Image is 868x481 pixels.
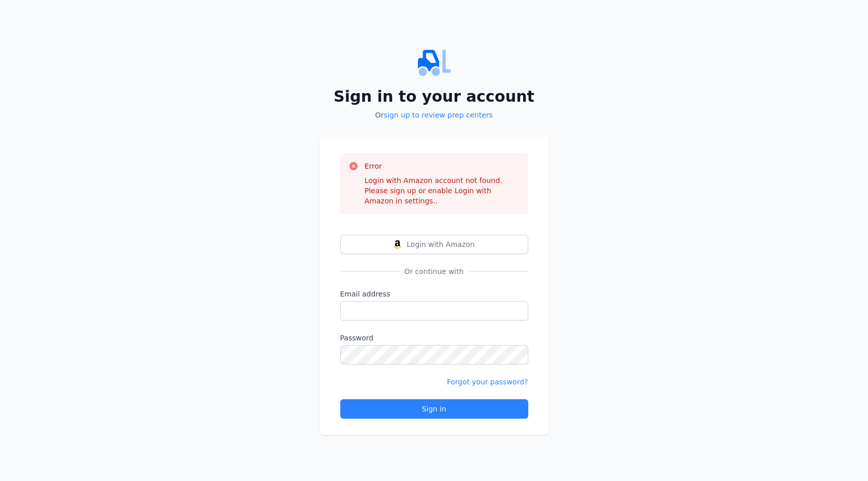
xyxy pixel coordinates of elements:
[340,289,528,299] label: Email address
[340,399,528,419] button: Sign in
[340,235,528,254] button: Login with AmazonLogin with Amazon
[349,404,520,414] div: Sign in
[365,161,520,171] h3: Error
[340,333,528,343] label: Password
[320,47,549,79] img: PrepCenter
[384,111,492,119] a: sign up to review prep centers
[320,87,549,106] h2: Sign in to your account
[393,240,402,248] img: Login with Amazon
[447,378,528,386] a: Forgot your password?
[407,239,475,249] span: Login with Amazon
[320,110,549,120] p: Or
[400,266,467,277] span: Or continue with
[365,175,520,206] div: Login with Amazon account not found. Please sign up or enable Login with Amazon in settings..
